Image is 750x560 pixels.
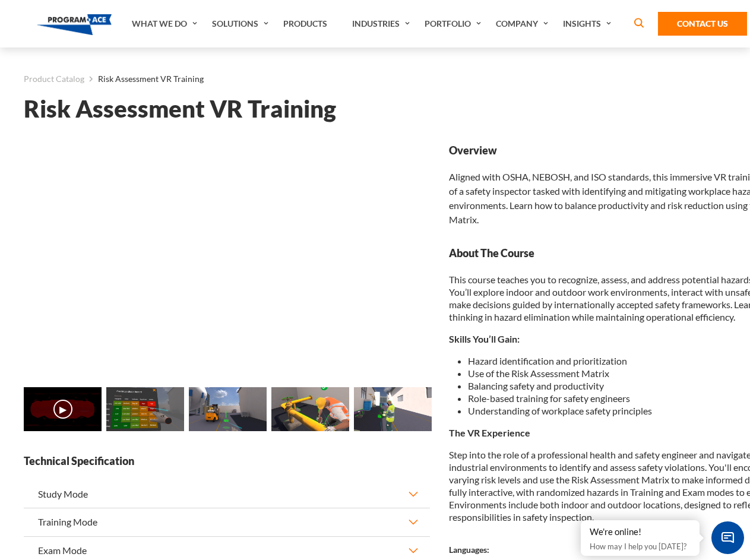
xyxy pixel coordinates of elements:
[189,387,267,431] img: Risk Assessment VR Training - Preview 2
[37,14,112,35] img: Program-Ace
[24,71,84,87] a: Product Catalog
[24,454,430,469] strong: Technical Specification
[24,480,430,508] button: Study Mode
[354,387,432,431] img: Risk Assessment VR Training - Preview 4
[590,526,691,538] div: We're online!
[24,143,430,372] iframe: Risk Assessment VR Training - Video 0
[590,539,691,553] p: How may I help you [DATE]?
[24,508,430,536] button: Training Mode
[449,545,489,555] strong: Languages:
[106,387,184,431] img: Risk Assessment VR Training - Preview 1
[271,387,349,431] img: Risk Assessment VR Training - Preview 3
[658,12,747,36] a: Contact Us
[24,387,102,431] img: Risk Assessment VR Training - Video 0
[84,71,204,87] li: Risk Assessment VR Training
[711,521,744,554] span: Chat Widget
[53,400,72,419] button: ▶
